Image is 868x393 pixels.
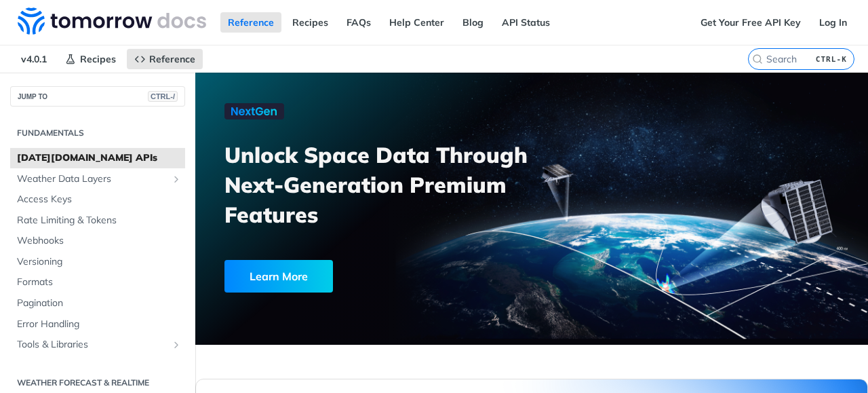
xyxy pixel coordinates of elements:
a: Rate Limiting & Tokens [10,210,185,231]
a: Webhooks [10,231,185,251]
span: Reference [149,53,195,65]
a: Learn More [224,260,482,293]
span: Pagination [17,297,182,310]
span: Formats [17,276,182,289]
span: CTRL-/ [148,91,178,102]
span: Tools & Libraries [17,338,167,352]
a: Formats [10,272,185,293]
a: Blog [455,12,491,33]
a: Pagination [10,293,185,314]
a: Error Handling [10,314,185,335]
span: [DATE][DOMAIN_NAME] APIs [17,151,182,165]
span: Recipes [80,53,116,65]
span: Rate Limiting & Tokens [17,214,182,227]
a: API Status [494,12,557,33]
button: JUMP TOCTRL-/ [10,86,185,107]
a: Log In [812,12,854,33]
a: Weather Data LayersShow subpages for Weather Data Layers [10,169,185,189]
img: Tomorrow.io Weather API Docs [18,7,206,35]
a: Tools & LibrariesShow subpages for Tools & Libraries [10,335,185,355]
a: Get Your Free API Key [693,12,808,33]
span: Access Keys [17,193,182,206]
button: Show subpages for Tools & Libraries [171,339,182,350]
a: Versioning [10,252,185,272]
a: FAQs [339,12,378,33]
div: Learn More [224,260,333,293]
span: Weather Data Layers [17,172,167,186]
h2: Weather Forecast & realtime [10,377,185,389]
a: Help Center [382,12,452,33]
a: Access Keys [10,189,185,210]
img: NextGen [224,103,284,119]
a: Reference [220,12,281,33]
h3: Unlock Space Data Through Next-Generation Premium Features [224,140,547,229]
a: Recipes [285,12,336,33]
svg: Search [752,54,763,64]
a: Recipes [58,49,123,69]
button: Show subpages for Weather Data Layers [171,174,182,185]
span: v4.0.1 [14,49,54,69]
h2: Fundamentals [10,127,185,139]
span: Webhooks [17,234,182,248]
a: [DATE][DOMAIN_NAME] APIs [10,148,185,168]
a: Reference [127,49,203,69]
span: Error Handling [17,318,182,331]
kbd: CTRL-K [812,52,850,66]
span: Versioning [17,255,182,269]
